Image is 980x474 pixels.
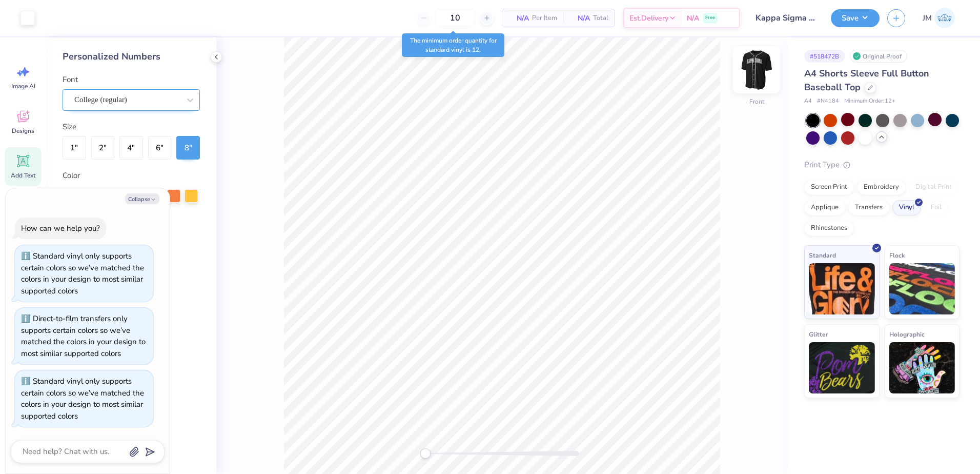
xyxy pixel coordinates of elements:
[889,329,925,340] span: Holographic
[532,13,557,24] span: Per Item
[844,97,895,106] span: Minimum Order: 12 +
[804,180,854,195] div: Screen Print
[119,136,143,160] button: 4"
[21,376,144,421] div: Standard vinyl only supports certain colors so we’ve matched the colors in your design to most si...
[889,342,955,393] img: Holographic
[804,50,845,63] div: # 518472B
[63,50,200,64] div: Personalized Numbers
[11,82,35,90] span: Image AI
[91,136,115,160] button: 2"
[934,8,955,28] img: Joshua Malaki
[736,49,777,90] img: Front
[176,136,200,160] button: 8"
[804,159,959,171] div: Print Type
[804,221,854,236] div: Rhinestones
[569,13,590,24] span: N/A
[629,13,668,24] span: Est. Delivery
[809,250,836,261] span: Standard
[889,263,955,314] img: Flock
[809,342,875,393] img: Glitter
[435,9,475,27] input: – –
[804,200,845,215] div: Applique
[63,74,78,86] label: Font
[831,9,880,27] button: Save
[21,223,100,233] div: How can we help you?
[804,97,812,106] span: A4
[63,170,200,182] label: Color
[923,12,932,24] span: JM
[918,8,959,28] a: JM
[508,13,529,24] span: N/A
[125,193,159,204] button: Collapse
[749,97,764,106] div: Front
[809,329,828,340] span: Glitter
[892,200,921,215] div: Vinyl
[705,14,715,22] span: Free
[11,171,35,180] span: Add Text
[889,250,905,261] span: Flock
[21,251,144,296] div: Standard vinyl only supports certain colors so we’ve matched the colors in your design to most si...
[148,136,172,160] button: 6"
[21,313,146,359] div: Direct-to-film transfers only supports certain colors so we’ve matched the colors in your design ...
[848,200,889,215] div: Transfers
[687,13,699,24] span: N/A
[817,97,839,106] span: # N4184
[748,8,823,28] input: Untitled Design
[809,263,875,314] img: Standard
[593,13,608,24] span: Total
[12,127,34,135] span: Designs
[850,50,907,63] div: Original Proof
[857,180,906,195] div: Embroidery
[402,33,504,57] div: The minimum order quantity for standard vinyl is 12.
[63,136,86,160] button: 1"
[420,448,431,459] div: Accessibility label
[804,67,929,93] span: A4 Shorts Sleeve Full Button Baseball Top
[909,180,958,195] div: Digital Print
[63,121,76,133] label: Size
[924,200,948,215] div: Foil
